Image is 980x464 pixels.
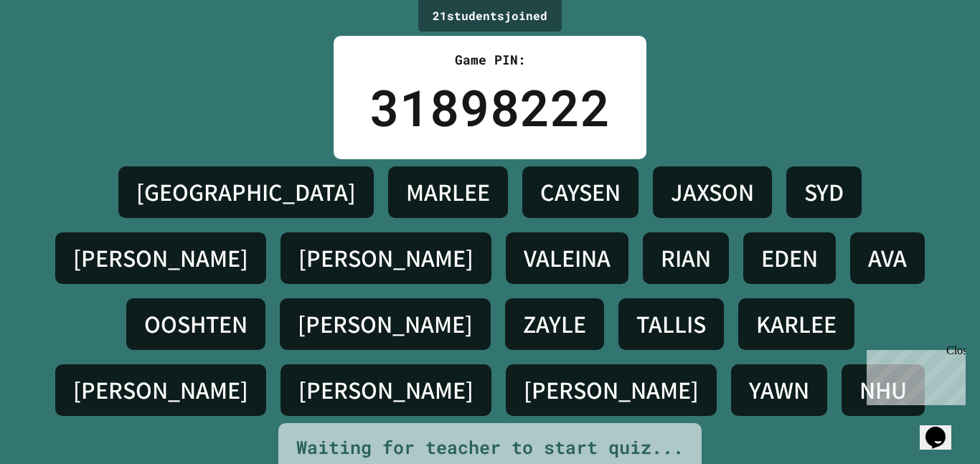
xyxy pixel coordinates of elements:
h4: MARLEE [406,177,490,207]
iframe: chat widget [861,344,966,405]
div: Chat with us now!Close [6,6,99,91]
h4: NHU [859,375,907,405]
h4: [PERSON_NAME] [524,375,699,405]
h4: CAYSEN [540,177,621,207]
iframe: chat widget [920,407,966,450]
h4: [PERSON_NAME] [298,375,473,405]
h4: VALEINA [524,243,611,273]
h4: KARLEE [756,309,837,339]
h4: JAXSON [671,177,754,207]
h4: [PERSON_NAME] [298,309,473,339]
h4: OOSHTEN [144,309,248,339]
div: 31898222 [369,70,611,145]
div: Waiting for teacher to start quiz... [296,434,684,461]
h4: [GEOGRAPHIC_DATA] [136,177,356,207]
h4: YAWN [749,375,809,405]
h4: EDEN [761,243,818,273]
h4: RIAN [661,243,711,273]
h4: TALLIS [636,309,706,339]
h4: AVA [868,243,907,273]
h4: [PERSON_NAME] [73,375,248,405]
h4: SYD [804,177,844,207]
h4: [PERSON_NAME] [298,243,473,273]
h4: ZAYLE [523,309,586,339]
h4: [PERSON_NAME] [73,243,248,273]
div: Game PIN: [369,50,611,70]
